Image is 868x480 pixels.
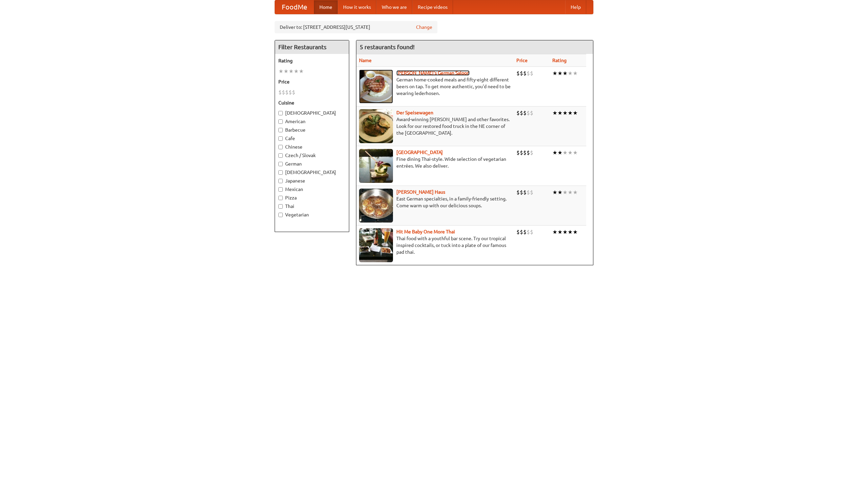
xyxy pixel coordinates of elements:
li: ★ [563,70,568,77]
label: American [278,118,346,125]
li: $ [520,149,523,156]
a: Rating [552,58,567,63]
a: Price [516,58,528,63]
input: Cafe [278,136,283,141]
input: Thai [278,204,283,209]
li: ★ [563,228,568,236]
label: Mexican [278,186,346,193]
li: ★ [557,149,563,156]
input: German [278,162,283,166]
ng-pluralize: 5 restaurants found! [360,44,415,50]
img: esthers.jpg [359,70,393,103]
li: $ [516,228,520,236]
input: [DEMOGRAPHIC_DATA] [278,111,283,115]
li: ★ [573,228,578,236]
label: [DEMOGRAPHIC_DATA] [278,110,346,116]
li: $ [282,89,285,96]
li: ★ [563,149,568,156]
b: Hit Me Baby One More Thai [396,229,455,234]
img: kohlhaus.jpg [359,189,393,223]
li: $ [527,189,530,196]
li: $ [520,189,523,196]
a: Der Speisewagen [396,110,433,115]
input: American [278,119,283,124]
li: ★ [294,68,299,75]
p: East German specialties, in a family-friendly setting. Come warm up with our delicious soups. [359,195,511,209]
label: [DEMOGRAPHIC_DATA] [278,169,346,176]
li: $ [520,70,523,77]
p: German home-cooked meals and fifty-eight different beers on tap. To get more authentic, you'd nee... [359,76,511,97]
img: satay.jpg [359,149,393,183]
li: ★ [552,228,557,236]
li: $ [530,109,533,117]
li: $ [516,149,520,156]
li: ★ [283,68,289,75]
h4: Filter Restaurants [275,40,349,54]
li: ★ [568,228,573,236]
li: ★ [557,70,563,77]
li: ★ [563,189,568,196]
a: Who we are [376,0,412,14]
li: $ [285,89,289,96]
li: ★ [552,109,557,117]
p: Thai food with a youthful bar scene. Try our tropical inspired cocktails, or tuck into a plate of... [359,235,511,255]
input: Barbecue [278,128,283,132]
li: ★ [557,189,563,196]
li: ★ [278,68,283,75]
img: speisewagen.jpg [359,109,393,143]
label: Pizza [278,194,346,201]
li: ★ [573,189,578,196]
li: ★ [563,109,568,117]
li: $ [520,109,523,117]
li: ★ [573,149,578,156]
li: ★ [573,70,578,77]
a: Home [314,0,338,14]
li: ★ [568,109,573,117]
li: ★ [552,70,557,77]
li: $ [292,89,295,96]
input: Pizza [278,196,283,200]
li: ★ [568,189,573,196]
li: ★ [289,68,294,75]
li: $ [530,149,533,156]
p: Award-winning [PERSON_NAME] and other favorites. Look for our restored food truck in the NE corne... [359,116,511,136]
b: [PERSON_NAME] Haus [396,189,445,195]
h5: Price [278,78,346,85]
li: $ [516,70,520,77]
li: ★ [557,109,563,117]
a: Change [416,24,432,31]
li: $ [516,109,520,117]
li: ★ [573,109,578,117]
label: Thai [278,203,346,210]
a: Recipe videos [412,0,453,14]
label: German [278,160,346,167]
li: $ [527,109,530,117]
li: $ [516,189,520,196]
input: Mexican [278,187,283,192]
label: Czech / Slovak [278,152,346,159]
input: [DEMOGRAPHIC_DATA] [278,170,283,175]
a: Help [565,0,586,14]
div: Deliver to: [STREET_ADDRESS][US_STATE] [275,21,437,33]
li: ★ [299,68,304,75]
li: $ [523,109,527,117]
li: ★ [552,189,557,196]
li: $ [527,149,530,156]
h5: Cuisine [278,99,346,106]
input: Chinese [278,145,283,149]
a: [GEOGRAPHIC_DATA] [396,150,443,155]
b: [PERSON_NAME]'s German Saloon [396,70,470,76]
a: Name [359,58,372,63]
h5: Rating [278,57,346,64]
li: $ [527,228,530,236]
li: $ [527,70,530,77]
input: Czech / Slovak [278,153,283,158]
a: How it works [338,0,376,14]
li: $ [289,89,292,96]
input: Japanese [278,179,283,183]
li: ★ [552,149,557,156]
li: $ [520,228,523,236]
li: $ [523,189,527,196]
li: ★ [568,70,573,77]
